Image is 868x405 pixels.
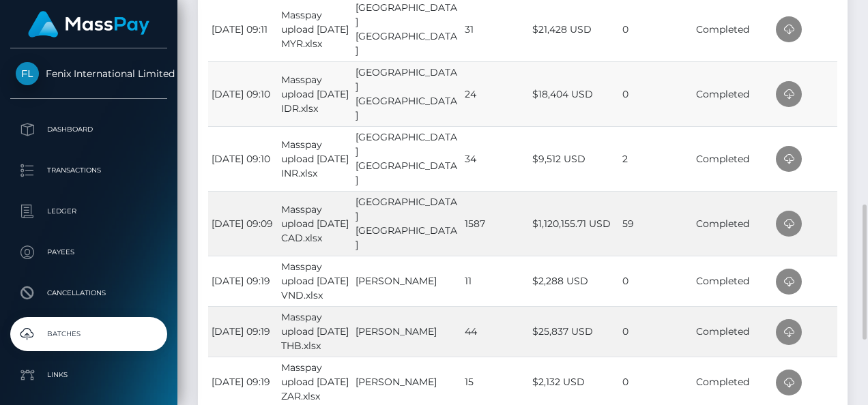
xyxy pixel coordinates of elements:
td: Completed [693,126,773,191]
td: $1,120,155.71 USD [529,191,619,256]
td: 34 [461,126,530,191]
td: Masspay upload [DATE] IDR.xlsx [278,61,352,126]
td: $25,837 USD [529,306,619,357]
td: Completed [693,61,773,126]
td: [PERSON_NAME] [352,306,461,357]
p: Batches [16,324,162,344]
td: [DATE] 09:19 [208,256,278,306]
td: 0 [619,61,692,126]
td: 44 [461,306,530,357]
a: Transactions [10,153,167,187]
td: Completed [693,191,773,256]
td: [PERSON_NAME] [352,256,461,306]
td: Completed [693,306,773,357]
td: 59 [619,191,692,256]
td: [GEOGRAPHIC_DATA] [GEOGRAPHIC_DATA] [352,191,461,256]
td: [DATE] 09:09 [208,191,278,256]
span: Fenix International Limited [10,67,167,80]
td: Masspay upload [DATE] VND.xlsx [278,256,352,306]
p: Ledger [16,201,162,222]
td: $18,404 USD [529,61,619,126]
td: [DATE] 09:10 [208,61,278,126]
p: Transactions [16,160,162,181]
a: Ledger [10,194,167,228]
img: Fenix International Limited [16,62,39,85]
td: $9,512 USD [529,126,619,191]
a: Cancellations [10,276,167,310]
td: [GEOGRAPHIC_DATA] [GEOGRAPHIC_DATA] [352,61,461,126]
td: Masspay upload [DATE] THB.xlsx [278,306,352,357]
p: Payees [16,242,162,262]
a: Links [10,358,167,392]
img: MassPay Logo [28,11,149,37]
td: [GEOGRAPHIC_DATA] [GEOGRAPHIC_DATA] [352,126,461,191]
td: 1587 [461,191,530,256]
a: Payees [10,235,167,269]
td: Completed [693,256,773,306]
td: [DATE] 09:10 [208,126,278,191]
td: 24 [461,61,530,126]
a: Dashboard [10,112,167,147]
td: $2,288 USD [529,256,619,306]
a: Batches [10,317,167,351]
p: Dashboard [16,119,162,140]
td: 0 [619,306,692,357]
td: 2 [619,126,692,191]
td: 11 [461,256,530,306]
td: 0 [619,256,692,306]
td: [DATE] 09:19 [208,306,278,357]
td: Masspay upload [DATE] CAD.xlsx [278,191,352,256]
td: Masspay upload [DATE] INR.xlsx [278,126,352,191]
p: Links [16,365,162,385]
p: Cancellations [16,283,162,303]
